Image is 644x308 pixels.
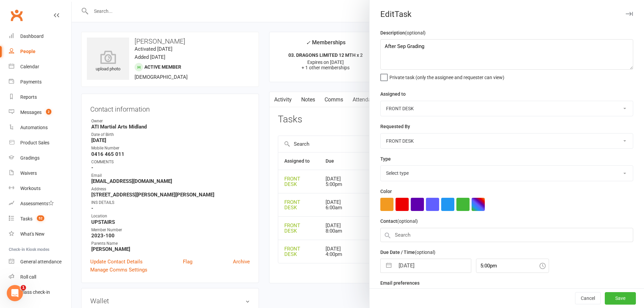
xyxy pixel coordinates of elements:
[20,125,48,130] div: Automations
[20,49,35,54] div: People
[46,109,51,115] span: 2
[20,274,36,280] div: Roll call
[20,64,39,69] div: Calendar
[9,44,71,59] a: People
[20,94,37,100] div: Reports
[9,105,71,120] a: Messages 2
[405,30,426,35] small: (optional)
[20,79,42,85] div: Payments
[9,181,71,196] a: Workouts
[397,218,418,224] small: (optional)
[380,228,633,242] input: Search
[37,215,44,221] span: 52
[9,150,71,166] a: Gradings
[9,135,71,150] a: Product Sales
[380,279,420,287] label: Email preferences
[9,269,71,285] a: Roll call
[369,9,644,19] div: Edit Task
[20,33,44,39] div: Dashboard
[7,285,23,301] iframe: Intercom live chat
[380,248,435,256] label: Due Date / Time
[20,259,62,264] div: General attendance
[380,29,426,37] label: Description
[20,231,45,237] div: What's New
[21,285,26,290] span: 1
[9,211,71,227] a: Tasks 52
[9,29,71,44] a: Dashboard
[9,74,71,90] a: Payments
[8,7,25,24] a: Clubworx
[605,292,636,305] button: Save
[380,123,410,130] label: Requested By
[380,188,392,195] label: Color
[20,201,54,206] div: Assessments
[9,59,71,74] a: Calendar
[20,289,50,295] div: Class check-in
[9,196,71,211] a: Assessments
[415,250,435,255] small: (optional)
[20,110,42,115] div: Messages
[380,217,418,225] label: Contact
[20,216,32,221] div: Tasks
[20,155,40,161] div: Gradings
[9,120,71,135] a: Automations
[380,155,391,163] label: Type
[9,285,71,300] a: Class kiosk mode
[9,227,71,242] a: What's New
[389,72,504,80] span: Private task (only the assignee and requester can view)
[20,170,37,176] div: Waivers
[9,166,71,181] a: Waivers
[9,90,71,105] a: Reports
[20,140,49,145] div: Product Sales
[380,90,406,98] label: Assigned to
[9,254,71,269] a: General attendance kiosk mode
[20,186,41,191] div: Workouts
[575,292,601,305] button: Cancel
